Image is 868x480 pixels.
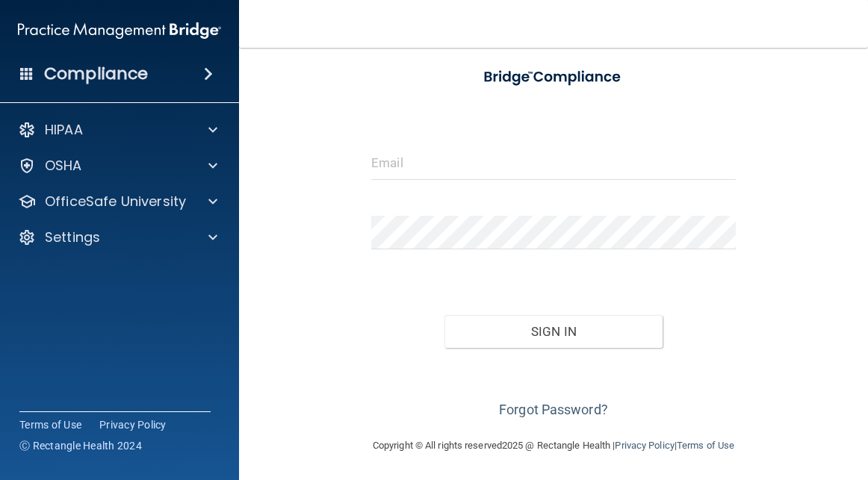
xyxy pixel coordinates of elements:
[18,16,221,46] img: PMB logo
[281,422,826,470] div: Copyright © All rights reserved 2025 @ Rectangle Health | |
[18,228,217,246] a: Settings
[19,438,142,453] span: Ⓒ Rectangle Health 2024
[44,63,148,84] h4: Compliance
[18,121,217,139] a: HIPAA
[45,228,100,246] p: Settings
[18,193,217,211] a: OfficeSafe University
[444,315,663,348] button: Sign In
[468,58,639,96] img: bridge_compliance_login_screen.278c3ca4.svg
[499,402,608,417] a: Forgot Password?
[99,417,167,432] a: Privacy Policy
[45,157,82,175] p: OSHA
[677,440,734,451] a: Terms of Use
[371,146,736,180] input: Email
[19,417,81,432] a: Terms of Use
[45,193,186,211] p: OfficeSafe University
[45,121,83,139] p: HIPAA
[18,157,217,175] a: OSHA
[615,440,674,451] a: Privacy Policy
